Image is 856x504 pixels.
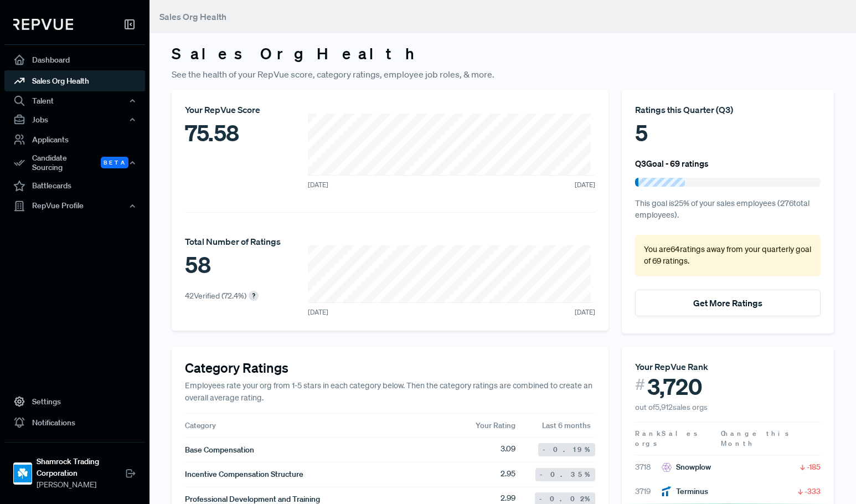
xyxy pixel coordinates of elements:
[101,157,128,168] span: Beta
[4,70,145,91] a: Sales Org Health
[159,11,226,22] span: Sales Org Health
[14,465,32,482] img: Shamrock Trading Corporation
[4,91,145,110] button: Talent
[4,442,145,495] a: Shamrock Trading CorporationShamrock Trading Corporation[PERSON_NAME]
[4,129,145,150] a: Applicants
[4,150,145,176] div: Candidate Sourcing
[4,197,145,215] button: RepVue Profile
[4,412,145,433] a: Notifications
[4,176,145,197] a: Battlecards
[4,49,145,70] a: Dashboard
[4,110,145,129] button: Jobs
[37,456,125,479] strong: Shamrock Trading Corporation
[4,391,145,412] a: Settings
[4,150,145,176] button: Candidate Sourcing Beta
[37,479,125,491] span: [PERSON_NAME]
[13,19,73,30] img: RepVue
